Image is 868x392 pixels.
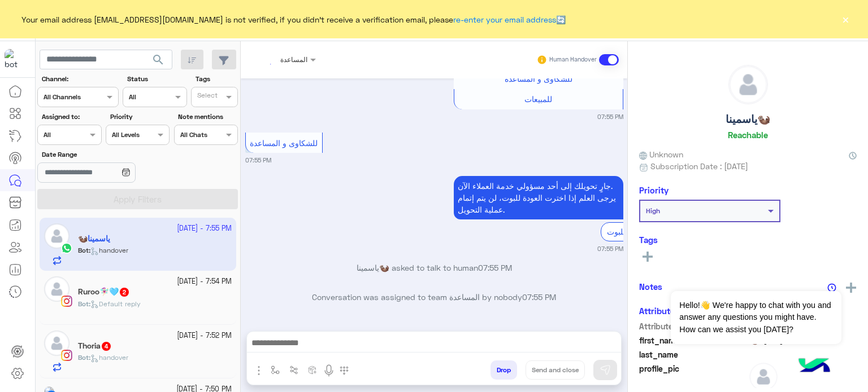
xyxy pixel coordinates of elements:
img: hulul-logo.png [795,347,834,386]
h5: Ruroo🧚🏻‍♀️🩵 [78,287,130,297]
label: Assigned to: [42,112,100,122]
img: send voice note [322,364,336,377]
label: Date Range [42,149,168,160]
div: العودة للبوت [601,222,654,241]
button: Trigger scenario [285,360,303,379]
span: Subscription Date : [DATE] [650,160,748,172]
img: send attachment [252,364,266,377]
label: Channel: [42,74,118,84]
img: 919860931428189 [5,49,25,69]
p: 20/9/2025, 7:55 PM [454,176,623,219]
img: defaultAdmin.png [44,276,70,302]
label: Status [127,74,185,84]
small: Human Handover [549,55,597,64]
button: Send and close [526,360,585,380]
span: Bot [78,353,89,362]
img: defaultAdmin.png [729,65,767,104]
img: select flow [271,365,280,375]
small: 07:55 PM [245,156,271,165]
b: : [78,299,90,308]
img: defaultAdmin.png [44,331,70,356]
a: re-enter your email address [453,15,556,24]
img: Instagram [61,350,72,361]
h5: Thoria [78,341,112,351]
button: create order [303,360,322,379]
span: 2 [120,288,129,297]
small: 07:55 PM [597,112,623,121]
small: [DATE] - 7:52 PM [177,331,232,341]
h6: Reachable [728,130,768,140]
span: Unknown [639,148,683,160]
span: 07:55 PM [522,292,556,302]
label: Priority [110,112,168,122]
button: Apply Filters [37,189,238,209]
span: first_name [639,334,747,346]
span: Your email address [EMAIL_ADDRESS][DOMAIN_NAME] is not verified, if you didn't receive a verifica... [21,14,566,25]
h6: Attributes [639,306,679,316]
span: 4 [102,342,111,351]
span: search [151,53,165,67]
span: handover [90,353,128,362]
span: المساعدة [280,55,307,64]
h5: ياسمينا🦦 [726,113,770,126]
span: Default reply [90,299,141,308]
span: Hello!👋 We're happy to chat with you and answer any questions you might have. How can we assist y... [671,291,841,344]
img: defaultAdmin.png [749,363,778,391]
p: ياسمينا🦦 asked to talk to human [245,262,623,274]
span: للشكاوى و المساعدة [505,74,572,83]
h6: Priority [639,185,669,195]
img: create order [308,365,317,375]
img: send message [600,364,611,376]
h6: Notes [639,281,662,292]
img: make a call [340,366,349,375]
img: add [846,283,856,293]
div: Select [196,90,218,103]
img: Trigger scenario [289,365,298,375]
span: Attribute Name [639,320,747,332]
span: profile_pic [639,363,747,389]
p: Conversation was assigned to team المساعدة by nobody [245,291,623,303]
button: search [145,50,172,74]
small: [DATE] - 7:54 PM [177,276,232,287]
b: : [78,353,90,362]
button: select flow [266,360,285,379]
span: للشكاوى و المساعدة [250,138,318,148]
h6: Tags [639,235,857,245]
span: last_name [639,349,747,360]
div: loading... [258,58,273,71]
small: 07:55 PM [597,244,623,253]
img: Instagram [61,296,72,307]
span: Bot [78,299,89,308]
b: High [646,206,660,215]
label: Note mentions [178,112,236,122]
label: Tags [196,74,237,84]
span: 07:55 PM [478,263,512,272]
span: للمبيعات [524,94,552,104]
button: Drop [491,360,517,380]
button: × [840,14,851,25]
